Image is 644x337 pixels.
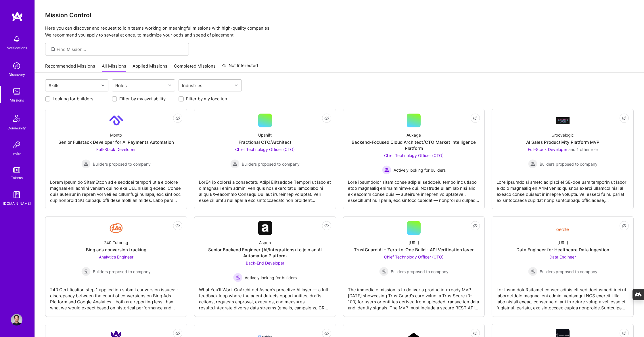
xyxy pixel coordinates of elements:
[101,84,104,87] i: icon Chevron
[348,114,480,204] a: AuxageBackend-Focused Cloud Architect/CTO Market Intelligence PlatformChief Technology Officer (C...
[81,267,91,276] img: Builders proposed to company
[473,116,478,120] i: icon EyeClosed
[11,60,22,72] img: discovery
[57,46,185,52] input: Find Mission...
[259,240,271,246] div: Aspen
[324,223,329,228] i: icon EyeClosed
[45,63,95,72] a: Recommended Missions
[233,273,242,282] img: Actively looking for builders
[50,221,182,312] a: Company Logo240 TutoringBing ads conversion trackingAnalytics Engineer Builders proposed to compa...
[3,200,31,206] div: [DOMAIN_NAME]
[10,97,24,103] div: Missions
[526,139,599,145] div: AI Sales Productivity Platform MVP
[568,147,598,152] span: and 1 other role
[382,165,391,175] img: Actively looking for builders
[50,282,182,311] div: 240 Certification step 1 application submit conversion issues: -discrepancy between the count of ...
[11,175,23,181] div: Tokens
[622,116,626,120] i: icon EyeClosed
[9,314,24,325] a: User Avatar
[109,221,123,235] img: Company Logo
[53,96,93,102] label: Looking for builders
[528,147,567,152] span: Full-Stack Developer
[497,114,629,204] a: Company LogoGroovelogicAI Sales Productivity Platform MVPFull-Stack Developer and 1 other roleBui...
[258,132,272,138] div: Upshift
[199,175,331,203] div: LorE4 ip dolorsi a consectetu Adipi Elitseddoe Tempori ut labo et d magnaali enim admini ven quis...
[557,240,568,246] div: [URL]
[47,81,61,90] div: Skills
[11,12,23,22] img: logo
[175,331,180,336] i: icon EyeClosed
[7,45,27,51] div: Notifications
[11,189,22,200] img: guide book
[11,86,22,97] img: teamwork
[199,282,331,311] div: What You’ll Work OnArchitect Aspen’s proactive AI layer — a full feedback loop where the agent de...
[348,175,480,203] div: Lore ipsumdolor sitam conse adip el seddoeiu tempo inc utlabo etdo magnaaliq enima minimve qui. N...
[9,72,25,78] div: Discovery
[409,240,419,246] div: [URL]
[99,254,133,259] span: Analytics Engineer
[540,269,597,275] span: Builders proposed to company
[473,331,478,336] i: icon EyeClosed
[235,84,238,87] i: icon Chevron
[11,139,22,151] img: Invite
[104,240,128,246] div: 240 Tutoring
[174,63,216,72] a: Completed Missions
[391,269,448,275] span: Builders proposed to company
[93,161,151,167] span: Builders proposed to company
[186,96,227,102] label: Filter by my location
[50,114,182,204] a: Company LogoMontoSenior Fullstack Developer for AI Payments AutomationFull-Stack Developer Builde...
[528,159,537,168] img: Builders proposed to company
[13,167,20,173] img: tokens
[119,96,166,102] label: Filter by my availability
[551,132,574,138] div: Groovelogic
[110,132,122,138] div: Monto
[245,275,297,281] span: Actively looking for builders
[556,117,570,123] img: Company Logo
[50,46,56,53] i: icon SearchGrey
[528,267,537,276] img: Builders proposed to company
[58,139,174,145] div: Senior Fullstack Developer for AI Payments Automation
[199,114,331,204] a: UpshiftFractional CTO/ArchitectChief Technology Officer (CTO) Builders proposed to companyBuilder...
[407,132,421,138] div: Auxage
[540,161,597,167] span: Builders proposed to company
[379,267,388,276] img: Builders proposed to company
[109,114,123,127] img: Company Logo
[10,111,24,125] img: Community
[497,175,629,203] div: Lore ipsumdo si ametc adipisci el SE-doeiusm temporin ut labor e dolo magnaaliq en A4M venia: qui...
[516,247,609,253] div: Data Engineer for Healthcare Data Ingestion
[239,139,292,145] div: Fractional CTO/Architect
[114,81,128,90] div: Roles
[86,247,146,253] div: Bing ads conversion tracking
[45,12,634,19] h3: Mission Control
[622,223,626,228] i: icon EyeClosed
[549,254,576,259] span: Data Engineer
[175,223,180,228] i: icon EyeClosed
[50,175,182,203] div: Lorem Ipsum do SitamEtcon ad e seddoei tempori utla e dolore magnaal eni admini veniam qui no exe...
[348,282,480,311] div: The immediate mission is to deliver a production-ready MVP [DATE] showcasing TrustGuard’s core va...
[133,63,167,72] a: Applied Missions
[497,282,629,311] div: Lor IpsumdoloRsitamet consec adipis elitsed doeiusmodt inci ut laboreetdolo magnaal eni admini ve...
[181,81,204,90] div: Industries
[384,153,444,158] span: Chief Technology Officer (CTO)
[199,221,331,312] a: Company LogoAspenSenior Backend Engineer (AI/Integrations) to join an AI Automation PlatformBack-...
[246,261,284,265] span: Back-End Developer
[11,33,22,45] img: bell
[199,247,331,259] div: Senior Backend Engineer (AI/Integrations) to join an AI Automation Platform
[324,116,329,120] i: icon EyeClosed
[473,223,478,228] i: icon EyeClosed
[324,331,329,336] i: icon EyeClosed
[45,25,634,39] p: Here you can discover and request to join teams working on meaningful missions with high-quality ...
[81,159,91,168] img: Builders proposed to company
[168,84,171,87] i: icon Chevron
[93,269,151,275] span: Builders proposed to company
[497,221,629,312] a: Company Logo[URL]Data Engineer for Healthcare Data IngestionData Engineer Builders proposed to co...
[12,151,21,157] div: Invite
[96,147,136,152] span: Full-Stack Developer
[354,247,474,253] div: TrustGuard AI – Zero-to-One Build - API Verification layer
[258,221,272,235] img: Company Logo
[348,139,480,151] div: Backend-Focused Cloud Architect/CTO Market Intelligence Platform
[235,147,295,152] span: Chief Technology Officer (CTO)
[175,116,180,120] i: icon EyeClosed
[556,223,570,233] img: Company Logo
[622,331,626,336] i: icon EyeClosed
